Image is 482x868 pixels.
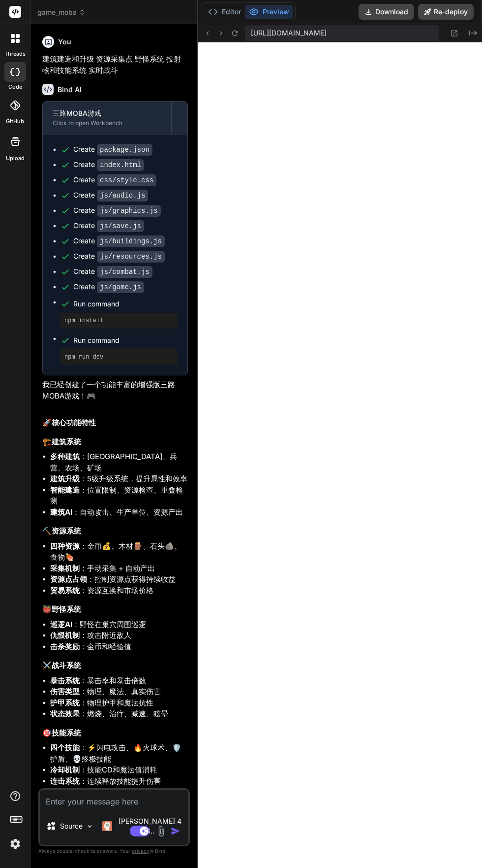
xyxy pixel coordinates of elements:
div: Create [73,251,165,262]
iframe: Preview [198,42,482,868]
code: js/audio.js [97,190,148,201]
code: js/save.js [97,220,144,232]
li: ：⚡闪电攻击、🔥火球术、🛡️护盾、💀终极技能 [50,742,188,765]
li: ：技能CD和魔法值消耗 [50,765,188,776]
strong: 核心功能特性 [52,418,96,427]
label: code [8,83,22,91]
strong: 伤害类型 [50,687,80,696]
button: Re-deploy [418,4,474,20]
div: Create [73,221,144,231]
code: css/style.css [97,174,156,186]
li: ：[GEOGRAPHIC_DATA]、兵营、农场、矿场 [50,451,188,473]
strong: 四种资源 [50,541,80,551]
strong: 建筑系统 [52,437,81,446]
div: Create [73,175,156,185]
h2: 🚀 [42,417,188,429]
li: ：物理、魔法、真实伤害 [50,686,188,698]
h6: You [58,37,71,47]
div: Create [73,282,144,292]
strong: 技能升级 [50,787,80,797]
strong: 状态效果 [50,709,80,718]
div: Create [73,236,165,246]
li: ：金币和经验值 [50,641,188,653]
strong: 技能系统 [52,728,81,737]
strong: 仇恨机制 [50,631,80,640]
strong: 战斗系统 [52,661,81,670]
li: ：自动攻击、生产单位、资源产出 [50,507,188,518]
div: Create [73,205,161,216]
pre: npm install [64,317,174,325]
p: 建筑建造和升级 资源采集点 野怪系统 投射物和技能系统 实时战斗 [42,54,188,76]
strong: 采集机制 [50,564,80,573]
div: Create [73,190,148,200]
code: js/graphics.js [97,205,161,217]
li: ：物理护甲和魔法抗性 [50,698,188,709]
code: package.json [97,144,152,156]
li: ：金币💰、木材🪵、石头🪨、食物🍖 [50,541,188,563]
strong: 智能建造 [50,485,80,495]
h3: 🏗️ [42,436,188,448]
div: 三路MOBA游戏 [53,108,161,118]
li: ：控制资源点获得持续收益 [50,574,188,585]
pre: npm run dev [64,353,174,361]
h3: ⛏️ [42,526,188,537]
h3: ⚔️ [42,660,188,671]
span: privacy [132,848,150,854]
button: Preview [245,5,293,19]
li: ：连续释放技能提升伤害 [50,776,188,787]
div: Create [73,144,152,155]
code: index.html [97,159,144,171]
span: Run command [73,299,178,309]
img: Claude 4 Sonnet [102,821,112,831]
code: js/buildings.js [97,235,165,247]
strong: 护甲系统 [50,698,80,707]
li: ：燃烧、治疗、减速、眩晕 [50,708,188,720]
li: ：野怪在巢穴周围巡逻 [50,619,188,631]
span: Run command [73,335,178,345]
li: ：攻击附近敌人 [50,630,188,641]
button: 三路MOBA游戏Click to open Workbench [43,101,171,134]
h3: 👹 [42,604,188,615]
img: attachment [155,826,167,837]
p: [PERSON_NAME] 4 S.. [116,816,184,836]
strong: 多种建筑 [50,452,80,461]
li: ：暴击率和暴击倍数 [50,675,188,687]
label: Upload [6,154,25,163]
img: Pick Models [86,822,94,831]
strong: 资源系统 [52,526,81,535]
li: ：随等级增强效果 [50,787,188,798]
li: ：资源互换和市场价格 [50,585,188,597]
strong: 资源点占领 [50,574,87,584]
p: Source [60,821,83,831]
div: Click to open Workbench [53,119,161,127]
strong: 连击系统 [50,776,80,786]
strong: 四个技能 [50,743,80,752]
code: js/combat.js [97,266,152,278]
label: threads [4,50,26,58]
strong: 冷却机制 [50,765,80,774]
li: ：手动采集 + 自动产出 [50,563,188,574]
h6: Bind AI [58,85,82,95]
code: js/game.js [97,281,144,293]
div: Create [73,267,152,277]
code: js/resources.js [97,251,165,263]
li: ：5级升级系统，提升属性和效率 [50,473,188,485]
strong: 建筑AI [50,507,72,517]
strong: 暴击系统 [50,676,80,685]
button: Download [359,4,414,20]
img: icon [171,826,181,836]
strong: 击杀奖励 [50,642,80,651]
button: Editor [204,5,245,19]
label: GitHub [6,117,24,126]
img: settings [7,835,24,852]
li: ：位置限制、资源检查、重叠检测 [50,485,188,507]
p: 我已经创建了一个功能丰富的增强版三路MOBA游戏！🎮 [42,379,188,401]
strong: 贸易系统 [50,586,80,595]
div: Create [73,160,144,170]
span: game_moba [37,7,86,17]
p: Always double-check its answers. Your in Bind [38,846,190,856]
strong: 建筑升级 [50,474,80,483]
span: [URL][DOMAIN_NAME] [251,28,327,38]
h3: 🎯 [42,728,188,739]
strong: 巡逻AI [50,620,72,629]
